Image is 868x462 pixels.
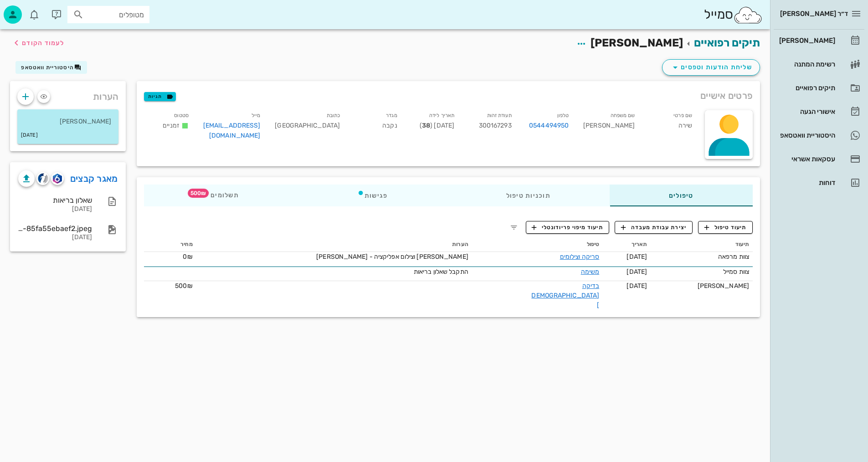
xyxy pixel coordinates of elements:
[774,53,864,75] a: רשימת המתנה
[531,282,599,309] a: בדיקה [DEMOGRAPHIC_DATA]
[15,61,87,74] button: היסטוריית וואטסאפ
[447,185,610,206] div: תוכניות טיפול
[327,113,340,118] small: כתובת
[25,117,111,127] p: [PERSON_NAME]
[420,122,454,129] span: [DATE] ( )
[188,189,209,198] span: תג
[532,223,603,231] span: תיעוד מיפוי פריודונטלי
[529,121,569,131] a: 0544494950
[203,122,261,139] a: [EMAIL_ADDRESS][DOMAIN_NAME]
[704,5,763,25] div: סמייל
[654,252,749,262] div: צוות מרפאה
[175,282,192,290] span: 500₪
[733,6,763,24] img: SmileCloud logo
[774,148,864,170] a: עסקאות אשראי
[774,77,864,99] a: תיקים רפואיים
[422,122,430,129] strong: 38
[774,30,864,51] a: [PERSON_NAME]
[704,223,747,231] span: תיעוד טיפול
[414,268,468,276] span: התקבל שאלון בריאות
[557,113,569,118] small: טלפון
[698,221,753,234] button: תיעוד טיפול
[21,130,38,140] small: [DATE]
[38,173,48,184] img: cliniview logo
[777,155,835,163] div: עסקאות אשראי
[777,132,835,139] div: היסטוריית וואטסאפ
[780,10,848,18] span: ד״ר [PERSON_NAME]
[487,113,512,118] small: תעודת זהות
[621,223,687,231] span: יצירת עבודת מעבדה
[472,237,603,252] th: טיפול
[700,88,753,103] span: פרטים אישיים
[51,172,64,185] button: romexis logo
[777,61,835,68] div: רשימת המתנה
[18,234,92,241] div: [DATE]
[627,282,647,290] span: [DATE]
[298,185,447,206] div: פגישות
[651,237,753,252] th: תיעוד
[777,108,835,115] div: אישורי הגעה
[774,172,864,194] a: דוחות
[21,64,74,71] span: היסטוריית וואטסאפ
[144,92,176,101] button: תגיות
[615,221,693,234] button: יצירת עבודת מעבדה
[777,84,835,92] div: תיקים רפואיים
[777,179,835,186] div: דוחות
[627,253,647,261] span: [DATE]
[654,281,749,291] div: [PERSON_NAME]
[581,268,600,276] a: משימה
[774,101,864,123] a: אישורי הגעה
[148,92,172,101] span: תגיות
[36,172,49,185] button: cliniview logo
[591,36,683,49] span: [PERSON_NAME]
[610,185,753,206] div: טיפולים
[203,192,239,199] span: תשלומים
[627,268,647,276] span: [DATE]
[576,108,642,146] div: [PERSON_NAME]
[22,39,64,47] span: לעמוד הקודם
[10,81,126,108] div: הערות
[144,237,196,252] th: מחיר
[275,122,340,129] span: [GEOGRAPHIC_DATA]
[429,113,454,118] small: תאריך לידה
[560,253,599,261] a: סריקה וצילומים
[11,35,64,51] button: לעמוד הקודם
[316,253,468,261] span: [PERSON_NAME] וצילום אפליקציה - [PERSON_NAME]
[611,113,635,118] small: שם משפחה
[694,36,760,49] a: תיקים רפואיים
[642,108,699,146] div: שירה
[252,113,260,118] small: מייל
[70,171,118,186] a: מאגר קבצים
[673,113,692,118] small: שם פרטי
[662,59,760,76] button: שליחת הודעות וטפסים
[27,7,32,13] span: תג
[603,237,651,252] th: תאריך
[18,196,92,205] div: שאלון בריאות
[670,62,752,73] span: שליחת הודעות וטפסים
[18,205,92,213] div: [DATE]
[479,122,512,129] span: 300167293
[183,253,192,261] span: 0₪
[174,113,189,118] small: סטטוס
[196,237,472,252] th: הערות
[163,122,180,129] span: זמניים
[386,113,397,118] small: מגדר
[654,267,749,277] div: צוות סמייל
[347,108,405,146] div: נקבה
[53,174,62,184] img: romexis logo
[526,221,610,234] button: תיעוד מיפוי פריודונטלי
[18,224,92,233] div: 50b3c0cb-d9a5-4c88-abed-85fa55ebaef2.jpeg
[777,37,835,44] div: [PERSON_NAME]
[774,124,864,146] a: תגהיסטוריית וואטסאפ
